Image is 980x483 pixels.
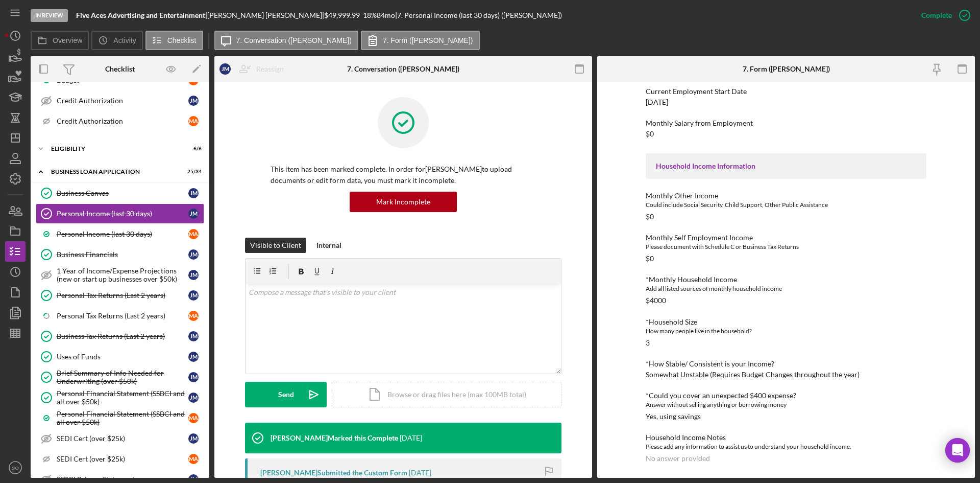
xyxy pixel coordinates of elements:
div: 84 mo [377,11,395,19]
div: *Monthly Household Income [646,275,926,284]
div: *Could you cover an unexpected $400 expense? [646,392,926,400]
div: Credit Authorization [57,117,188,125]
a: Credit AuthorizationMA [36,111,204,131]
time: 2025-06-09 23:11 [409,469,431,477]
div: [PERSON_NAME] [PERSON_NAME] | [207,11,324,19]
div: [DATE] [646,98,668,106]
div: J M [188,209,199,219]
div: [PERSON_NAME] Marked this Complete [271,434,398,442]
div: | [76,11,207,19]
div: M A [188,116,199,126]
div: $49,999.99 [324,11,363,19]
div: Brief Summary of Info Needed for Underwriting (over $50k) [57,369,188,385]
div: Business Canvas [57,189,188,197]
div: $0 [646,130,654,138]
label: Checklist [167,36,197,44]
div: 1 Year of Income/Expense Projections (new or start up businesses over $50k) [57,267,188,283]
div: J M [188,270,199,280]
a: Personal Financial Statement (SSBCI and all over $50k)MA [36,408,204,428]
div: J M [188,352,199,362]
div: Personal Financial Statement (SSBCI and all over $50k) [57,389,188,406]
a: Personal Tax Returns (Last 2 years)JM [36,285,204,306]
div: In Review [31,9,68,22]
div: Open Intercom Messenger [945,438,970,463]
div: Household Income Notes [646,433,926,442]
button: Activity [91,31,142,50]
p: This item has been marked complete. In order for [PERSON_NAME] to upload documents or edit form d... [271,164,536,187]
div: J M [188,393,199,403]
a: Personal Income (last 30 days)MA [36,224,204,244]
div: BUSINESS LOAN APPLICATION [51,169,176,175]
label: Overview [53,36,82,44]
div: Internal [316,238,341,253]
div: Yes, using savings [646,412,701,421]
div: Current Employment Start Date [646,87,926,96]
a: Brief Summary of Info Needed for Underwriting (over $50k)JM [36,367,204,387]
div: Personal Tax Returns (Last 2 years) [57,291,188,300]
div: 3 [646,339,650,347]
div: 7. Form ([PERSON_NAME]) [743,65,830,73]
div: J M [188,372,199,382]
div: Monthly Salary from Employment [646,119,926,127]
div: Somewhat Unstable (Requires Budget Changes throughout the year) [646,371,860,379]
button: Visible to Client [245,238,306,253]
div: No answer provided [646,454,710,463]
a: SEDI Cert (over $25k)JM [36,428,204,449]
div: Personal Tax Returns (Last 2 years) [57,312,188,320]
div: Add all listed sources of monthly household income [646,284,926,294]
div: J M [188,96,199,106]
button: Send [245,382,327,407]
div: Reassign [256,59,284,79]
div: M A [188,229,199,239]
text: SO [12,465,19,471]
button: JMReassign [214,59,294,79]
div: J M [188,331,199,341]
div: Monthly Self Employment Income [646,234,926,242]
div: 7. Conversation ([PERSON_NAME]) [347,65,459,73]
div: | 7. Personal Income (last 30 days) ([PERSON_NAME]) [395,11,562,19]
div: $4000 [646,296,666,305]
div: $0 [646,255,654,263]
label: 7. Form ([PERSON_NAME]) [383,36,473,44]
div: J M [188,249,199,260]
div: 25 / 34 [183,169,202,175]
div: Credit Authorization [57,97,188,105]
div: Please add any information to assist us to understand your household income. [646,442,926,452]
button: SO [5,457,26,478]
a: Personal Income (last 30 days)JM [36,203,204,224]
a: SEDI Cert (over $25k)MA [36,449,204,469]
div: Personal Income (last 30 days) [57,230,188,238]
div: *Household Size [646,318,926,326]
div: 6 / 6 [183,146,202,152]
a: Personal Financial Statement (SSBCI and all over $50k)JM [36,387,204,408]
div: M A [188,454,199,464]
a: Uses of FundsJM [36,347,204,367]
div: J M [219,63,231,75]
div: Answer without selling anything or borrowing money [646,400,926,410]
div: Mark Incomplete [376,192,430,212]
label: 7. Conversation ([PERSON_NAME]) [236,36,352,44]
div: Business Tax Returns (Last 2 years) [57,332,188,340]
button: Mark Incomplete [350,192,457,212]
a: Business FinancialsJM [36,244,204,265]
div: Business Financials [57,250,188,259]
button: 7. Conversation ([PERSON_NAME]) [214,31,358,50]
a: Personal Tax Returns (Last 2 years)MA [36,306,204,326]
div: Complete [921,5,952,26]
div: Uses of Funds [57,353,188,361]
div: Personal Financial Statement (SSBCI and all over $50k) [57,410,188,426]
div: Monthly Other Income [646,192,926,200]
button: Complete [911,5,975,26]
div: How many people live in the household? [646,326,926,336]
div: J M [188,290,199,301]
div: SEDI Cert (over $25k) [57,455,188,463]
button: Overview [31,31,89,50]
div: Send [278,382,294,407]
div: $0 [646,213,654,221]
div: [PERSON_NAME] Submitted the Custom Form [260,469,407,477]
div: *How Stable/ Consistent is your Income? [646,360,926,368]
div: ELIGIBILITY [51,146,176,152]
button: 7. Form ([PERSON_NAME]) [361,31,480,50]
div: M A [188,413,199,423]
div: Household Income Information [656,162,916,170]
